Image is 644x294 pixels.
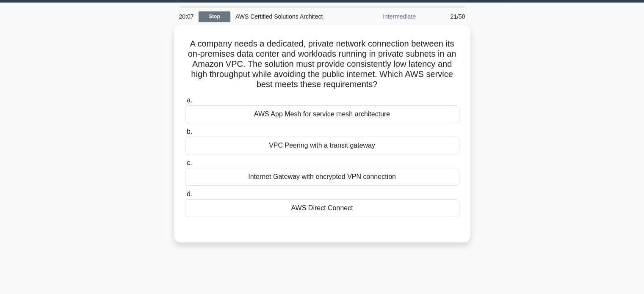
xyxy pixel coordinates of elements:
div: 21/50 [421,8,470,25]
div: AWS App Mesh for service mesh architecture [185,105,459,123]
h5: A company needs a dedicated, private network connection between its on-premises data center and w... [184,38,460,90]
div: AWS Direct Connect [185,199,459,217]
div: Intermediate [347,8,421,25]
span: d. [187,190,192,198]
span: c. [187,159,192,166]
div: Internet Gateway with encrypted VPN connection [185,168,459,186]
div: AWS Certified Solutions Architect [230,8,347,25]
span: b. [187,128,192,135]
div: VPC Peering with a transit gateway [185,137,459,154]
span: a. [187,96,192,104]
div: 20:07 [174,8,199,25]
a: Stop [199,11,230,22]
